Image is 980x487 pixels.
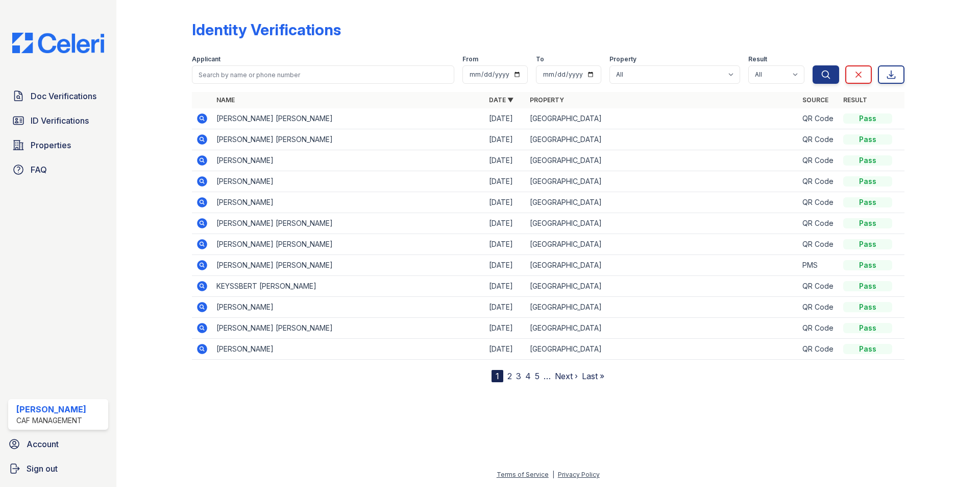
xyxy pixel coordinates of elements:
a: Name [216,96,235,104]
td: QR Code [798,339,839,360]
td: [DATE] [485,318,526,339]
td: [GEOGRAPHIC_DATA] [526,234,798,255]
td: [PERSON_NAME] [212,150,485,171]
td: QR Code [798,297,839,318]
a: Date ▼ [489,96,513,104]
td: QR Code [798,318,839,339]
td: QR Code [798,234,839,255]
a: FAQ [8,159,108,180]
td: [DATE] [485,213,526,234]
a: Source [802,96,828,104]
div: | [552,471,554,478]
td: QR Code [798,171,839,192]
td: [GEOGRAPHIC_DATA] [526,339,798,360]
td: [GEOGRAPHIC_DATA] [526,318,798,339]
td: QR Code [798,108,839,129]
div: Pass [843,176,892,187]
a: 5 [535,371,540,381]
td: [DATE] [485,129,526,150]
div: Pass [843,218,892,228]
div: [PERSON_NAME] [16,403,86,415]
td: [GEOGRAPHIC_DATA] [526,129,798,150]
td: [GEOGRAPHIC_DATA] [526,171,798,192]
a: 3 [516,371,521,381]
span: … [544,370,551,382]
div: Pass [843,323,892,333]
div: Identity Verifications [192,20,341,39]
td: [PERSON_NAME] [PERSON_NAME] [212,108,485,129]
div: Pass [843,155,892,166]
td: [GEOGRAPHIC_DATA] [526,150,798,171]
td: [PERSON_NAME] [212,171,485,192]
td: [DATE] [485,234,526,255]
label: To [536,55,544,63]
td: [DATE] [485,108,526,129]
div: Pass [843,239,892,249]
td: PMS [798,255,839,276]
div: Pass [843,344,892,354]
div: Pass [843,302,892,312]
label: Result [748,55,767,63]
div: Pass [843,113,892,124]
td: QR Code [798,213,839,234]
td: [PERSON_NAME] [PERSON_NAME] [212,234,485,255]
td: [GEOGRAPHIC_DATA] [526,297,798,318]
label: From [462,55,478,63]
td: [GEOGRAPHIC_DATA] [526,192,798,213]
td: [PERSON_NAME] [212,192,485,213]
div: 1 [492,370,503,382]
a: Doc Verifications [8,86,108,106]
a: Account [4,434,112,454]
td: [PERSON_NAME] [PERSON_NAME] [212,255,485,276]
span: Doc Verifications [31,90,96,102]
a: Terms of Service [497,471,549,478]
td: [GEOGRAPHIC_DATA] [526,213,798,234]
td: [DATE] [485,192,526,213]
td: [PERSON_NAME] [PERSON_NAME] [212,318,485,339]
td: [PERSON_NAME] [212,339,485,360]
input: Search by name or phone number [192,65,454,84]
a: Privacy Policy [558,471,600,478]
td: [DATE] [485,297,526,318]
td: [GEOGRAPHIC_DATA] [526,276,798,297]
a: Property [530,96,564,104]
td: QR Code [798,276,839,297]
label: Applicant [192,55,220,63]
a: 4 [525,371,531,381]
a: Properties [8,135,108,155]
td: [GEOGRAPHIC_DATA] [526,255,798,276]
img: CE_Logo_Blue-a8612792a0a2168367f1c8372b55b34899dd931a85d93a1a3d3e32e68fde9ad4.png [4,33,112,53]
span: ID Verifications [31,114,89,127]
td: [DATE] [485,150,526,171]
span: FAQ [31,164,47,176]
a: 2 [507,371,512,381]
a: Next › [555,371,578,381]
a: Sign out [4,458,112,479]
span: Sign out [27,462,58,475]
div: Pass [843,197,892,207]
label: Property [609,55,636,63]
a: Last » [582,371,604,381]
div: Pass [843,260,892,270]
td: [DATE] [485,276,526,297]
td: [DATE] [485,339,526,360]
a: ID Verifications [8,110,108,131]
div: CAF Management [16,415,86,426]
td: QR Code [798,129,839,150]
span: Account [27,438,59,450]
td: [DATE] [485,171,526,192]
td: [PERSON_NAME] [212,297,485,318]
td: KEYSSBERT [PERSON_NAME] [212,276,485,297]
td: QR Code [798,192,839,213]
span: Properties [31,139,71,151]
a: Result [843,96,867,104]
td: [GEOGRAPHIC_DATA] [526,108,798,129]
td: QR Code [798,150,839,171]
div: Pass [843,281,892,291]
td: [DATE] [485,255,526,276]
div: Pass [843,134,892,145]
td: [PERSON_NAME] [PERSON_NAME] [212,213,485,234]
td: [PERSON_NAME] [PERSON_NAME] [212,129,485,150]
